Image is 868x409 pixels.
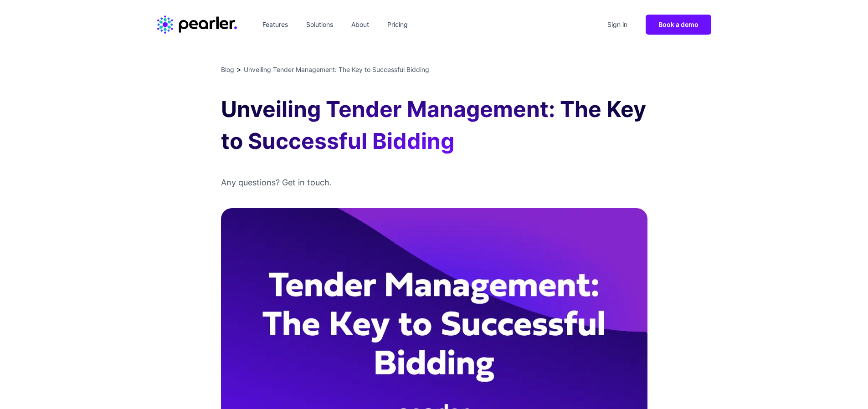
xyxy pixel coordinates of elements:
a: Solutions [303,17,337,32]
a: Unveiling Tender Management: The Key to Successful Bidding [244,66,429,73]
a: Features [259,17,292,32]
a: Book a demo [646,15,711,35]
a: Sign in [604,17,631,32]
a: Pricing [384,17,411,32]
h1: Unveiling Tender Management: The Key to Successful Bidding [221,93,647,157]
div: Any questions? [221,175,647,190]
span: Book a demo [658,20,699,28]
a: About [348,17,373,32]
a: Blog [221,66,234,73]
a: Home [157,15,237,34]
a: Get in touch. [282,178,332,187]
